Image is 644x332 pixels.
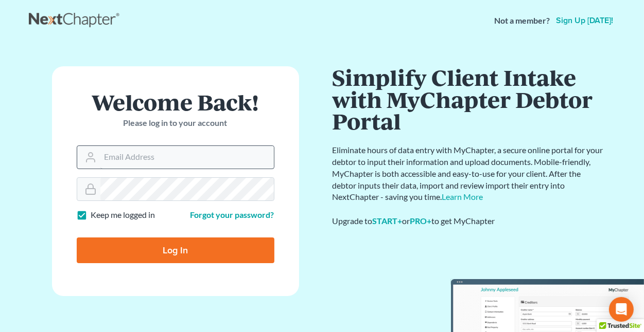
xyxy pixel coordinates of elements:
[77,91,274,113] h1: Welcome Back!
[373,216,403,226] a: START+
[333,66,605,132] h1: Simplify Client Intake with MyChapter Debtor Portal
[333,215,605,227] div: Upgrade to or to get MyChapter
[333,144,605,203] p: Eliminate hours of data entry with MyChapter, a secure online portal for your debtor to input the...
[554,16,616,25] a: Sign up [DATE]!
[77,117,274,129] p: Please log in to your account
[410,216,432,226] a: PRO+
[77,237,274,263] input: Log In
[442,192,483,201] a: Learn More
[609,297,634,322] div: Open Intercom Messenger
[100,146,274,169] input: Email Address
[495,15,550,27] strong: Not a member?
[91,209,155,221] label: Keep me logged in
[190,210,274,219] a: Forgot your password?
